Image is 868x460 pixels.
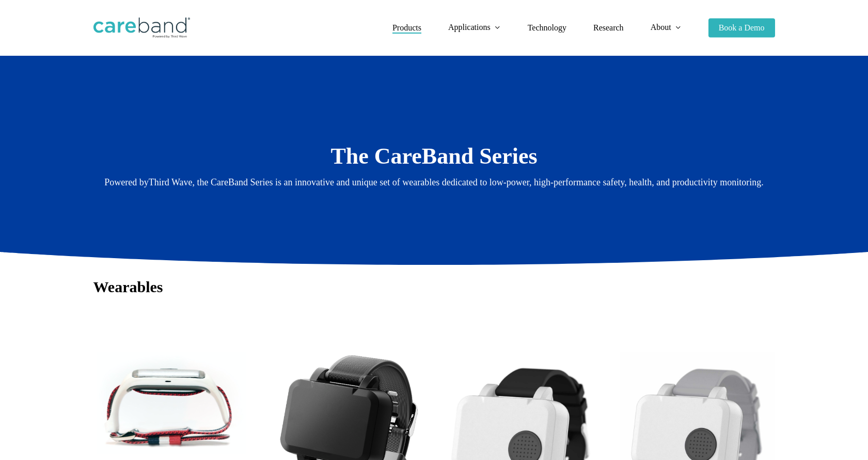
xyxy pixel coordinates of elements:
span: Products [392,23,421,32]
span: Technology [528,23,566,32]
span: About [651,23,671,31]
a: Technology [528,24,566,32]
h2: The CareBand Series [93,142,775,170]
p: Powered by , the CareBand Series is an innovative and unique set of wearables dedicated to low-po... [93,174,775,191]
a: Book a Demo [708,24,775,32]
img: CareBand [93,18,190,38]
h3: Wearables [93,277,775,297]
span: Book a Demo [719,23,765,32]
span: Applications [448,23,491,31]
a: Products [392,24,421,32]
a: Applications [448,23,501,32]
a: About [651,23,682,32]
a: Third Wave [149,177,193,187]
a: Research [593,24,624,32]
span: Research [593,23,624,32]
